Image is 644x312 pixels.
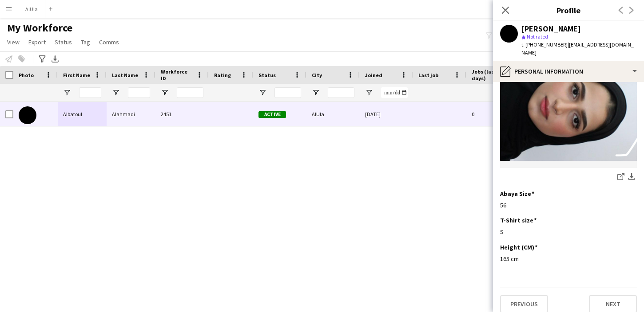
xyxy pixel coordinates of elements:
[521,25,581,33] div: [PERSON_NAME]
[258,111,286,118] span: Active
[214,72,231,78] span: Rating
[466,102,524,126] div: 0
[50,54,60,64] app-action-btn: Export XLSX
[312,72,322,78] span: City
[500,46,637,160] img: IMG_5205.jpeg
[19,72,34,78] span: Photo
[25,36,49,48] a: Export
[7,38,20,46] span: View
[500,190,534,198] h3: Abaya Size
[328,87,354,98] input: City Filter Input
[521,41,634,56] span: | [EMAIL_ADDRESS][DOMAIN_NAME]
[312,89,320,97] button: Open Filter Menu
[112,72,138,78] span: Last Name
[381,87,408,98] input: Joined Filter Input
[500,228,637,236] div: S
[37,54,48,64] app-action-btn: Advanced filters
[274,87,301,98] input: Status Filter Input
[418,72,438,78] span: Last job
[77,36,94,48] a: Tag
[527,33,548,40] span: Not rated
[306,102,360,126] div: AlUla
[107,102,155,126] div: Alahmadi
[55,38,72,46] span: Status
[472,68,508,82] span: Jobs (last 90 days)
[79,87,101,98] input: First Name Filter Input
[128,87,150,98] input: Last Name Filter Input
[19,106,36,124] img: Albatoul Alahmadi
[63,72,90,78] span: First Name
[365,72,382,78] span: Joined
[177,87,203,98] input: Workforce ID Filter Input
[500,243,537,251] h3: Height (CM)
[28,38,46,46] span: Export
[161,68,193,82] span: Workforce ID
[493,4,644,16] h3: Profile
[112,89,120,97] button: Open Filter Menu
[7,21,72,35] span: My Workforce
[58,102,107,126] div: Albatoul
[51,36,76,48] a: Status
[161,89,169,97] button: Open Filter Menu
[81,38,90,46] span: Tag
[365,89,373,97] button: Open Filter Menu
[95,36,123,48] a: Comms
[155,102,209,126] div: 2451
[99,38,119,46] span: Comms
[500,216,537,224] h3: T-Shirt size
[4,36,23,48] a: View
[521,41,568,48] span: t. [PHONE_NUMBER]
[258,89,266,97] button: Open Filter Menu
[500,201,637,209] div: 56
[493,61,644,82] div: Personal Information
[500,255,637,263] div: 165 cm
[258,72,276,78] span: Status
[360,102,413,126] div: [DATE]
[63,89,71,97] button: Open Filter Menu
[18,0,45,18] button: AlUla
